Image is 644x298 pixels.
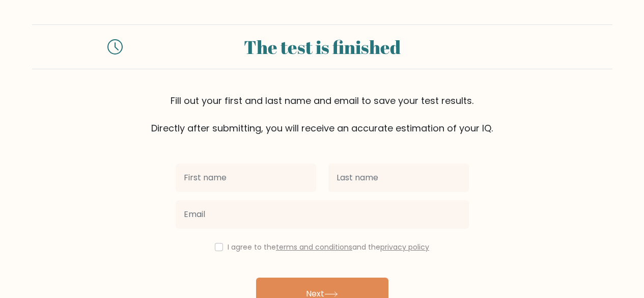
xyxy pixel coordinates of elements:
[32,94,612,135] div: Fill out your first and last name and email to save your test results. Directly after submitting,...
[135,33,510,61] div: The test is finished
[380,242,429,252] a: privacy policy
[276,242,352,252] a: terms and conditions
[176,164,316,192] input: First name
[328,164,469,192] input: Last name
[176,200,469,229] input: Email
[228,242,429,252] label: I agree to the and the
